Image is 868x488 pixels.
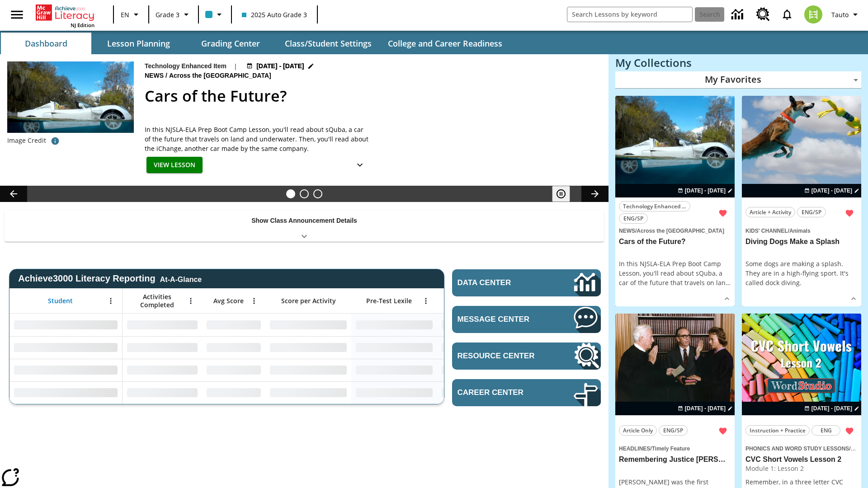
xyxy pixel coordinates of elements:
h3: Cars of the Future? [619,237,731,247]
button: Aug 22 - Aug 22 Choose Dates [802,187,861,195]
div: No Data, [123,314,202,336]
div: No Data, [123,381,202,404]
button: Slide 1 Cars of the Future? [286,189,295,198]
span: / [650,446,651,452]
button: View Lesson [146,157,203,174]
button: Photo credit: AP [46,133,64,149]
button: Dashboard [1,33,91,54]
span: / [849,444,855,452]
a: Data Center [452,269,601,296]
button: Class/Student Settings [278,33,379,54]
button: Instruction + Practice [745,425,810,436]
button: Pause [552,186,570,202]
button: Open Menu [419,294,433,308]
span: Article + Activity [750,207,791,217]
span: News [619,228,635,234]
button: Grade: Grade 3, Select a grade [152,6,195,23]
span: ENG [821,426,832,435]
div: In this NJSLA-ELA Prep Boot Camp Lesson, you'll read about sQuba, a car of the future that travel... [619,259,731,287]
button: Article + Activity [745,207,795,217]
div: lesson details [615,96,735,307]
span: Across the [GEOGRAPHIC_DATA] [169,71,273,81]
button: Remove from Favorites [841,205,858,221]
a: Career Center [452,379,601,406]
span: Activities Completed [127,293,187,309]
a: Notifications [775,3,799,26]
span: ENG/SP [802,207,821,217]
div: lesson details [742,96,861,307]
span: NJ Edition [71,22,94,28]
div: Show Class Announcement Details [5,211,604,242]
span: ENG/SP [663,426,683,435]
span: Pre-Test Lexile [366,297,412,305]
button: Jul 01 - Aug 01 Choose Dates [245,61,316,71]
button: Aug 22 - Aug 22 Choose Dates [802,404,861,413]
h3: My Collections [615,56,861,69]
p: Show Class Announcement Details [251,216,357,225]
span: Topic: Phonics and Word Study Lessons/CVC Short Vowels [745,443,858,453]
img: avatar image [804,5,822,23]
button: Remove from Favorites [841,423,858,439]
button: ENG/SP [659,425,688,436]
button: Technology Enhanced Item [619,201,690,211]
div: Some dogs are making a splash. They are in a high-flying sport. It's called dock diving. [745,259,858,287]
span: / [788,228,789,234]
span: 2025 Auto Grade 3 [242,10,307,19]
input: search field [567,7,692,22]
button: ENG [811,425,840,436]
img: High-tech automobile treading water. [7,61,134,147]
div: No Data, [437,314,523,336]
h3: CVC Short Vowels Lesson 2 [745,455,858,465]
a: Resource Center, Will open in new tab [751,2,775,27]
button: Open Menu [104,294,118,308]
span: Student [48,297,73,305]
h2: Cars of the Future? [145,84,598,108]
button: Aug 22 - Aug 22 Choose Dates [676,404,735,413]
span: [DATE] - [DATE] [811,404,852,413]
button: Profile/Settings [828,6,864,23]
button: Show Details [351,157,369,174]
button: ENG/SP [619,213,648,224]
p: Technology Enhanced Item [145,61,226,71]
div: No Data, [202,336,265,359]
a: Data Center [726,2,751,27]
button: Open side menu [4,1,30,28]
div: No Data, [202,381,265,404]
a: Home [36,4,94,22]
div: No Data, [437,359,523,381]
button: Slide 2 Pre-release lesson [300,189,309,198]
span: [DATE] - [DATE] [685,187,726,195]
span: Headlines [619,446,650,452]
span: Message Center [458,315,547,324]
span: EN [121,10,129,19]
div: No Data, [202,314,265,336]
button: Class color is light blue. Change class color [202,6,228,23]
div: Home [36,3,94,28]
span: Score per Activity [281,297,336,305]
span: Phonics and Word Study Lessons [745,446,849,452]
button: Article Only [619,425,657,436]
span: Animals [789,228,811,234]
button: Jul 01 - Aug 01 Choose Dates [676,187,735,195]
div: No Data, [202,359,265,381]
div: My Favorites [615,71,861,89]
span: Across the [GEOGRAPHIC_DATA] [637,228,724,234]
h3: Remembering Justice O'Connor [619,455,731,465]
button: Select a new avatar [799,3,828,26]
button: Show Details [720,292,734,305]
button: ENG/SP [797,207,826,217]
h3: Diving Dogs Make a Splash [745,237,858,247]
span: Tauto [831,10,849,19]
span: [DATE] - [DATE] [256,61,304,71]
span: … [726,278,731,287]
div: No Data, [437,336,523,359]
span: Topic: News/Across the US [619,225,731,235]
div: No Data, [437,381,523,404]
button: College and Career Readiness [381,33,509,54]
button: Open Menu [184,294,198,308]
div: In this NJSLA-ELA Prep Boot Camp Lesson, you'll read about sQuba, a car of the future that travel... [145,125,371,153]
span: [DATE] - [DATE] [685,404,726,413]
span: Avg Score [213,297,244,305]
p: Image Credit [7,136,46,145]
button: Grading Center [185,33,276,54]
